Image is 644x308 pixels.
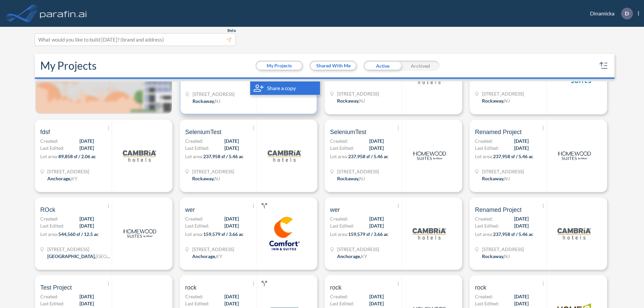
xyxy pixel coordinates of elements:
span: Rockaway , [482,98,504,104]
span: Anchorage , [337,253,361,259]
a: Renamed ProjectCreated:[DATE]Last Edited:[DATE]Lot area:237,958 sf / 5.46 ac[STREET_ADDRESS]Rocka... [467,120,612,192]
a: SeleniumTestCreated:[DATE]Last Edited:[DATE]Lot area:237,958 sf / 5.46 ac[STREET_ADDRESS]Rockaway... [177,120,322,192]
span: Last Edited: [330,222,354,229]
span: Lot area: [475,231,493,237]
span: rock [475,284,486,292]
span: [DATE] [79,215,94,222]
span: Last Edited: [330,144,354,151]
span: 237,958 sf / 5.46 ac [203,153,244,159]
span: [DATE] [79,293,94,300]
span: [DATE] [224,137,239,144]
span: [DATE] [79,222,94,229]
span: Renamed Project [475,128,522,136]
span: NJ [504,176,510,181]
span: NJ [214,176,220,181]
div: Archived [401,61,439,71]
span: rock [185,284,197,292]
span: [DATE] [369,215,384,222]
span: [DATE] [514,215,529,222]
span: Rockaway , [482,176,504,181]
span: NJ [504,98,510,104]
div: Rockaway, NJ [337,175,365,182]
span: Rockaway , [482,253,504,259]
span: Created: [185,215,203,222]
img: logo [268,217,301,250]
span: 1899 Evergreen Rd [47,168,89,175]
span: 321 Mt Hope Ave [482,168,524,175]
a: ROckCreated:[DATE]Last Edited:[DATE]Lot area:544,560 sf / 12.5 ac[STREET_ADDRESS][GEOGRAPHIC_DATA... [32,197,177,270]
img: logo [39,7,88,20]
span: [DATE] [79,144,94,151]
div: Rockaway, NJ [337,97,365,104]
span: 159,579 sf / 3.66 ac [203,231,244,237]
span: 237,958 sf / 5.46 ac [493,231,533,237]
span: Created: [330,293,348,300]
p: D [625,10,629,16]
span: Rockaway , [337,176,359,181]
img: logo [413,139,446,173]
span: Rockaway , [337,98,359,104]
span: 321 Mt Hope Ave [337,168,379,175]
span: Beta [227,28,236,33]
div: Anchorage, KY [47,175,77,182]
span: Created: [330,137,348,144]
span: [DATE] [224,144,239,151]
span: Last Edited: [185,300,209,307]
span: Last Edited: [330,300,354,307]
span: 321 Mt Hope Ave [482,246,524,253]
a: werCreated:[DATE]Last Edited:[DATE]Lot area:159,579 sf / 3.66 ac[STREET_ADDRESS]Anchorage,KYlogo [322,197,467,270]
span: Last Edited: [475,300,499,307]
h2: My Projects [40,59,97,72]
span: [GEOGRAPHIC_DATA] , [47,253,96,259]
div: Rockaway, NJ [482,253,510,260]
span: [DATE] [224,300,239,307]
span: Created: [40,293,58,300]
div: Rockaway, NJ [193,98,220,105]
span: Created: [475,215,493,222]
span: 321 Mt Hope Ave [337,90,379,97]
div: Active [364,61,401,71]
span: 13835 Beaumont Hwy [47,246,111,253]
span: 544,560 sf / 12.5 ac [58,231,99,237]
a: fdsfCreated:[DATE]Last Edited:[DATE]Lot area:89,858 sf / 2.06 ac[STREET_ADDRESS]Anchorage,KYlogo [32,120,177,192]
span: KY [216,253,222,259]
button: sort [598,60,609,71]
span: rock [330,284,341,292]
span: Lot area: [475,153,493,159]
span: ROck [40,206,55,214]
span: Created: [40,137,58,144]
span: Created: [475,293,493,300]
span: 321 Mt Hope Ave [482,90,524,97]
span: 321 Mt Hope Ave [193,90,234,98]
span: [GEOGRAPHIC_DATA] [96,253,144,259]
img: logo [557,139,591,173]
span: Lot area: [40,153,58,159]
span: Lot area: [185,231,203,237]
img: logo [413,217,446,250]
span: Created: [185,137,203,144]
span: 1790 Evergreen Rd [337,246,379,253]
a: Renamed ProjectCreated:[DATE]Last Edited:[DATE]Lot area:237,958 sf / 5.46 ac[STREET_ADDRESS]Rocka... [467,197,612,270]
span: Rockaway , [192,176,214,181]
span: [DATE] [514,222,529,229]
span: [DATE] [369,300,384,307]
span: Test Project [40,284,72,292]
span: KY [361,253,367,259]
span: SeleniumTest [330,128,366,136]
span: Last Edited: [475,144,499,151]
span: Anchorage , [192,253,216,259]
span: Created: [330,215,348,222]
span: [DATE] [514,144,529,151]
span: 237,958 sf / 5.46 ac [348,153,388,159]
a: SeleniumTestCreated:[DATE]Last Edited:[DATE]Lot area:237,958 sf / 5.46 ac[STREET_ADDRESS]Rockaway... [322,120,467,192]
span: 1790 Evergreen Rd [192,246,234,253]
img: logo [557,217,591,250]
span: 159,579 sf / 3.66 ac [348,231,388,237]
a: werCreated:[DATE]Last Edited:[DATE]Lot area:159,579 sf / 3.66 ac[STREET_ADDRESS]Anchorage,KYlogo [177,197,322,270]
span: wer [185,206,195,214]
span: Created: [185,293,203,300]
span: KY [71,176,77,181]
span: Last Edited: [40,222,64,229]
div: Rockaway, NJ [482,175,510,182]
span: NJ [215,98,220,104]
